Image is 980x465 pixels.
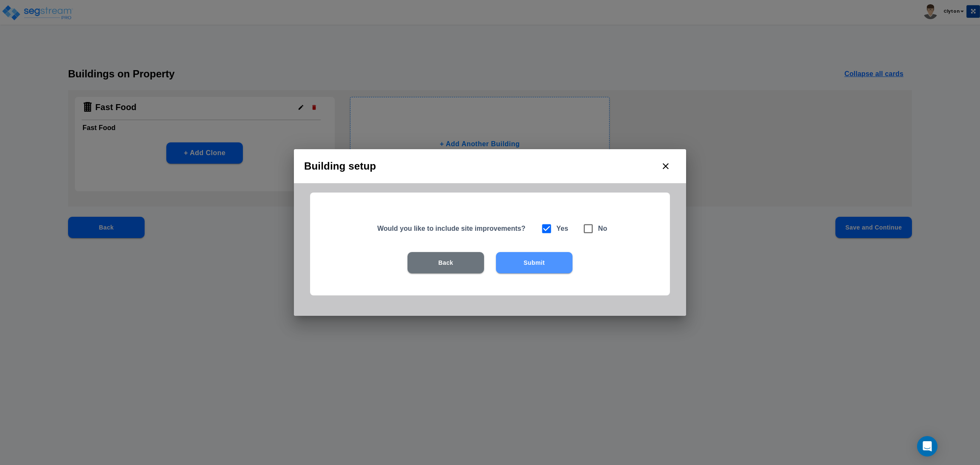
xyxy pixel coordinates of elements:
button: close [655,156,676,176]
h2: Building setup [294,149,686,183]
h5: Would you like to include site improvements? [377,224,530,233]
button: Back [407,252,484,273]
h6: No [598,223,607,235]
button: Submit [496,252,573,273]
h6: Yes [556,223,568,235]
div: Open Intercom Messenger [917,436,937,456]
